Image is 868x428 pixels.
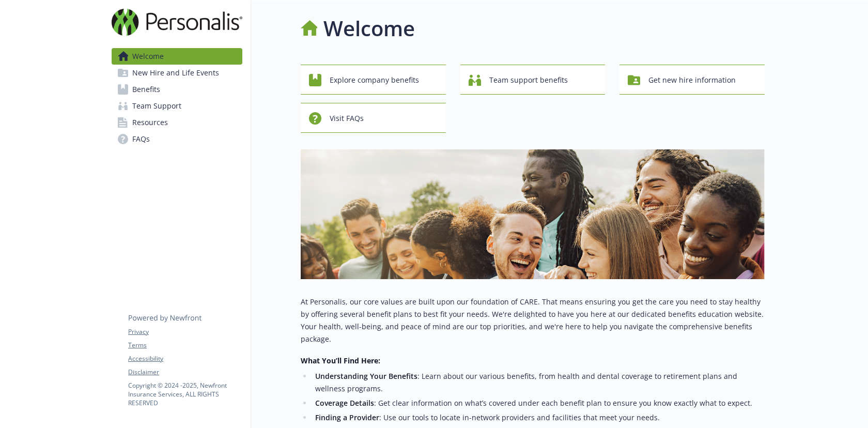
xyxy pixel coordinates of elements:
[112,114,242,131] a: Resources
[330,109,364,128] span: Visit FAQs
[460,65,606,95] button: Team support benefits
[301,149,765,279] img: overview page banner
[128,341,242,350] a: Terms
[128,354,242,363] a: Accessibility
[330,70,419,90] span: Explore company benefits
[301,356,380,365] strong: What You’ll Find Here:
[315,398,374,408] strong: Coverage Details
[312,411,765,424] li: : Use our tools to locate in-network providers and facilities that meet your needs.
[489,70,568,90] span: Team support benefits
[132,65,219,81] span: New Hire and Life Events
[619,65,765,95] button: Get new hire information
[323,13,415,44] h1: Welcome
[128,327,242,337] a: Privacy
[312,397,765,409] li: : Get clear information on what’s covered under each benefit plan to ensure you know exactly what...
[112,65,242,81] a: New Hire and Life Events
[128,368,242,377] a: Disclaimer
[312,370,765,395] li: : Learn about our various benefits, from health and dental coverage to retirement plans and welln...
[132,81,160,98] span: Benefits
[301,296,765,345] p: At Personalis, our core values are built upon our foundation of CARE. That means ensuring you get...
[648,70,736,90] span: Get new hire information
[132,114,168,131] span: Resources
[132,131,150,147] span: FAQs
[301,103,446,133] button: Visit FAQs
[301,65,446,95] button: Explore company benefits
[112,131,242,147] a: FAQs
[315,412,379,422] strong: Finding a Provider
[315,371,417,381] strong: Understanding Your Benefits
[112,48,242,65] a: Welcome
[112,98,242,114] a: Team Support
[128,381,242,407] p: Copyright © 2024 - 2025 , Newfront Insurance Services, ALL RIGHTS RESERVED
[132,48,164,65] span: Welcome
[132,98,181,114] span: Team Support
[112,81,242,98] a: Benefits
